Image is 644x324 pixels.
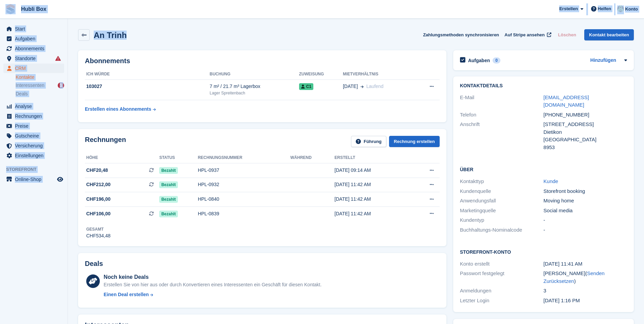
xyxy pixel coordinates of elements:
button: Löschen [555,29,579,40]
h2: Aufgaben [468,57,490,64]
th: Höhe [85,152,159,163]
a: Speisekarte [3,175,64,184]
span: Aufgaben [15,34,56,43]
div: Passwort festgelegt [460,270,544,285]
a: Hubli Box [18,3,49,15]
span: Auf Stripe ansehen [504,32,545,38]
div: Lager Spreitenbach [209,90,299,96]
th: Buchung [209,69,299,80]
span: Start [15,24,56,34]
a: Auf Stripe ansehen [502,29,553,40]
div: [PHONE_NUMBER] [544,111,627,119]
div: HPL-0839 [198,210,291,217]
a: menu [3,131,64,141]
span: CHF212,00 [86,181,111,188]
div: [GEOGRAPHIC_DATA] [544,136,627,144]
div: Konto erstellt [460,260,544,268]
div: 3 [544,287,627,295]
div: Letzter Login [460,297,544,305]
span: Konto [625,6,638,13]
div: Dietikon [544,128,627,136]
div: [DATE] 09:14 AM [334,167,410,174]
a: Deals [16,90,64,97]
div: - [544,216,627,224]
span: Laufend [366,84,384,89]
span: Abonnements [15,44,56,53]
h2: Storefront-Konto [460,248,627,255]
div: [DATE] 11:42 AM [334,210,410,217]
span: CHF196,00 [86,196,111,203]
span: ( ) [544,270,605,284]
a: Senden Zurücksetzen [544,270,605,284]
span: Erstellen [559,5,578,12]
h2: Abonnements [85,57,440,65]
div: 7 m² / 21.7 m³ Lagerbox [209,83,299,90]
span: CRM [15,64,56,73]
span: Storefront [6,166,68,173]
h2: Deals [85,260,103,268]
div: Einen Deal erstellen [104,291,149,298]
div: HPL-0840 [198,196,291,203]
div: E-Mail [460,94,544,109]
span: Online-Shop [15,175,56,184]
th: Status [159,152,198,163]
span: Rechnungen [15,111,56,121]
img: stora-icon-8386f47178a22dfd0bd8f6a31ec36ba5ce8667c1dd55bd0f319d3a0aa187defe.svg [5,4,16,14]
div: Social media [544,207,627,215]
a: Kunde [544,178,558,184]
div: Kundenquelle [460,187,544,195]
a: menu [3,44,64,53]
i: Es sind Fehler bei der Synchronisierung von Smart-Einträgen aufgetreten [55,56,61,61]
a: [EMAIL_ADDRESS][DOMAIN_NAME] [544,94,589,108]
div: Anmeldungen [460,287,544,295]
div: Erstellen Sie von hier aus oder durch Konvertieren eines Interessenten ein Geschäft für diesen Ko... [104,281,321,288]
a: menu [3,121,64,131]
span: Analyse [15,102,56,111]
a: menu [3,111,64,121]
div: Noch keine Deals [104,273,321,281]
div: [STREET_ADDRESS] [544,121,627,128]
a: Kontakte [16,74,64,80]
a: menu [3,24,64,34]
span: Deals [16,91,28,97]
div: Gesamt [86,226,111,232]
div: Anwendungsfall [460,197,544,205]
time: 2025-08-22 11:16:32 UTC [544,298,580,303]
div: Buchhaltungs-Nominalcode [460,226,544,234]
span: Bezahlt [159,181,178,188]
div: [DATE] 11:42 AM [334,181,410,188]
div: - [544,226,627,234]
th: Zuweisung [299,69,343,80]
div: Telefon [460,111,544,119]
span: [DATE] [343,83,358,90]
div: Anschrift [460,121,544,151]
a: Hinzufügen [590,57,616,65]
a: menu [3,34,64,43]
span: CHF20,48 [86,167,108,174]
div: Moving home [544,197,627,205]
div: HPL-0932 [198,181,291,188]
div: 1 [58,83,64,88]
h2: Kontaktdetails [460,83,627,89]
a: Vorschau-Shop [56,175,64,183]
a: Einen Deal erstellen [104,291,321,298]
span: Bezahlt [159,167,178,174]
a: Rechnung erstellen [389,136,440,147]
div: [DATE] 11:41 AM [544,260,627,268]
div: CHF534,48 [86,232,111,239]
span: Versicherung [15,141,56,150]
span: Preise [15,121,56,131]
span: Einstellungen [15,151,56,160]
span: Interessenten [16,82,44,89]
span: Helfen [598,5,611,12]
th: Rechnungsnummer [198,152,291,163]
a: menu [3,102,64,111]
span: Bezahlt [159,196,178,203]
span: Bezahlt [159,211,178,217]
div: [DATE] 11:42 AM [334,196,410,203]
th: Erstellt [334,152,410,163]
div: 8953 [544,144,627,151]
div: [PERSON_NAME] [544,270,627,285]
div: 103027 [85,83,209,90]
a: Erstellen eines Abonnements [85,103,156,115]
